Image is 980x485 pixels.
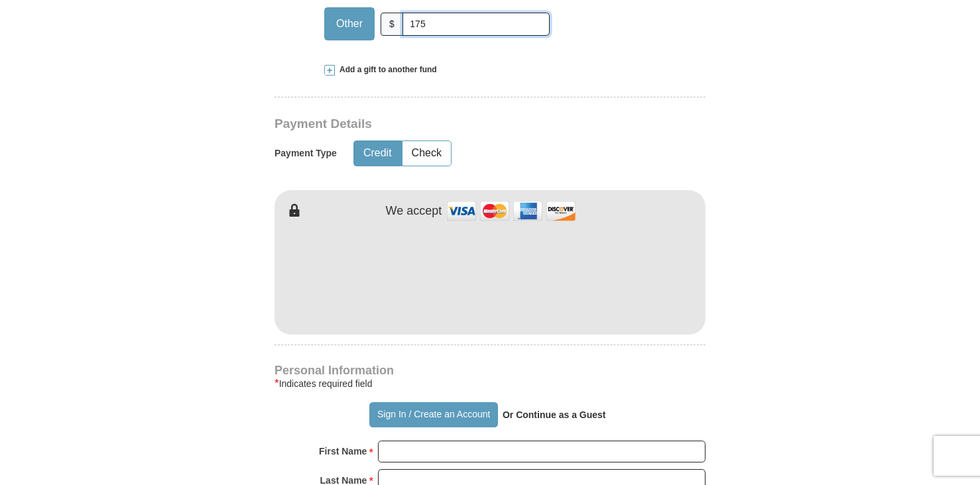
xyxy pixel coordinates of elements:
h3: Payment Details [275,117,613,132]
strong: First Name [319,442,367,460]
button: Sign In / Create an Account [369,402,497,427]
h5: Payment Type [275,148,337,159]
input: Other Amount [402,13,550,36]
div: Indicates required field [275,376,705,392]
h4: We accept [386,204,442,219]
span: Other [330,14,369,34]
img: credit cards accepted [445,197,578,225]
h4: Personal Information [275,365,705,376]
span: Add a gift to another fund [335,64,437,76]
strong: Or Continue as a Guest [503,409,606,420]
button: Check [402,141,451,166]
span: $ [381,13,403,36]
button: Credit [354,141,401,166]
